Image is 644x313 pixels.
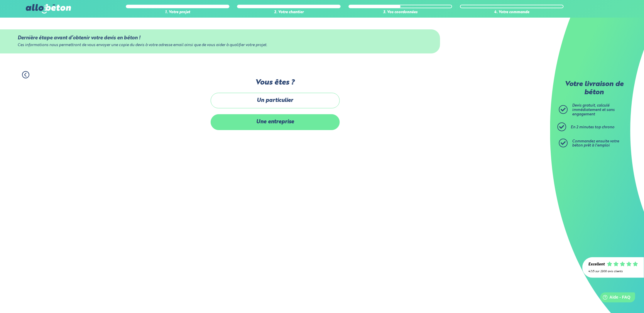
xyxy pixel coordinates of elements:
[237,10,341,15] div: 2. Votre chantier
[211,78,340,87] label: Vous êtes ?
[460,10,564,15] div: 4. Votre commande
[18,43,422,48] div: Ces informations nous permettront de vous envoyer une copie du devis à votre adresse email ainsi ...
[26,4,71,14] img: allobéton
[211,93,340,108] label: Un particulier
[126,10,229,15] div: 1. Votre projet
[592,290,638,307] iframe: Help widget launcher
[211,114,340,130] label: Une entreprise
[18,35,422,41] div: Dernière étape avant d’obtenir votre devis en béton !
[349,10,452,15] div: 3. Vos coordonnées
